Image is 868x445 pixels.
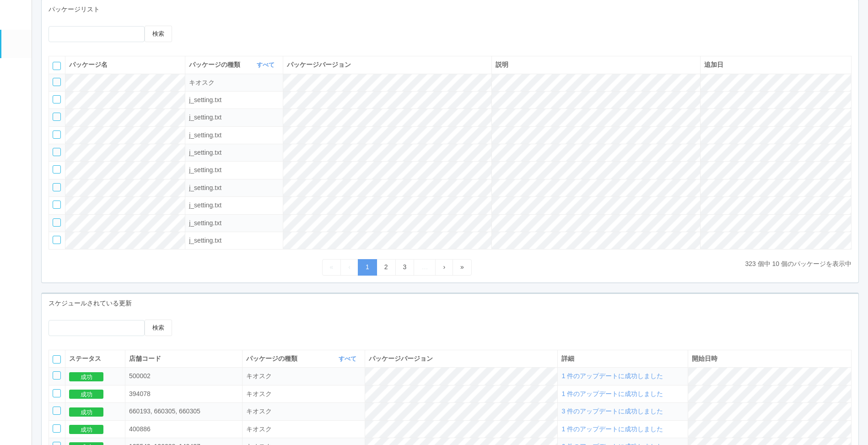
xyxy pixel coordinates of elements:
button: 成功 [69,390,103,399]
div: ksdpackage.tablefilter.kiosk [246,371,361,381]
span: 3 件のアップデートに成功しました [561,407,663,415]
span: パッケージバージョン [369,355,433,362]
button: 成功 [69,425,103,434]
button: 成功 [69,407,103,417]
a: すべて [339,355,359,362]
div: ksdpackage.tablefilter.kiosk [246,389,361,399]
span: パッケージの種類 [189,60,243,70]
a: ドキュメントを管理 [1,170,32,198]
button: 成功 [69,372,103,381]
span: パッケージの種類 [246,354,300,364]
div: 説明 [496,60,696,70]
div: 1 件のアップデートに成功しました [561,424,684,434]
div: 店舗コード [129,354,238,364]
div: ksdpackage.tablefilter.kiosk [246,424,361,434]
button: すべて [254,60,279,70]
div: 成功 [69,407,121,416]
span: 開始日時 [692,355,717,362]
a: メンテナンス通知 [1,58,32,86]
span: Last [460,263,464,271]
button: 検索 [145,320,172,336]
p: 323 個中 10 個のパッケージを表示中 [745,259,852,269]
span: 1 件のアップデートに成功しました [561,372,663,380]
a: Next [435,259,453,275]
div: ksdpackage.tablefilter.jsetting [189,183,279,193]
a: パッケージ [1,30,32,58]
div: 3 件のアップデートに成功しました [561,407,684,416]
span: パッケージ名 [69,61,108,68]
div: 詳細 [561,354,684,364]
button: すべて [336,354,361,364]
span: 追加日 [704,61,723,68]
span: ステータス [69,355,101,362]
div: 成功 [69,371,121,381]
div: 成功 [69,389,121,399]
div: 1 件のアップデートに成功しました [561,371,684,381]
div: ksdpackage.tablefilter.jsetting [189,165,279,175]
div: ksdpackage.tablefilter.kiosk [189,78,279,87]
span: 1 件のアップデートに成功しました [561,425,663,433]
a: クライアントリンク [1,86,32,114]
div: ksdpackage.tablefilter.jsetting [189,130,279,140]
div: ksdpackage.tablefilter.kiosk [246,407,361,416]
div: 1 件のアップデートに成功しました [561,389,684,399]
a: 1 [358,259,377,275]
span: Next [443,263,445,271]
div: 400886 [129,424,211,434]
span: 1 件のアップデートに成功しました [561,390,663,397]
span: パッケージバージョン [287,61,351,68]
div: 成功 [69,424,121,434]
div: ksdpackage.tablefilter.jsetting [189,113,279,122]
a: コンテンツプリント [1,142,32,170]
div: ksdpackage.tablefilter.jsetting [189,95,279,105]
button: 検索 [145,26,172,42]
div: 394078 [129,389,211,399]
div: 500002 [129,371,211,381]
div: ksdpackage.tablefilter.jsetting [189,148,279,157]
div: スケジュールされている更新 [42,294,858,313]
a: 2 [377,259,396,275]
div: ksdpackage.tablefilter.jsetting [189,218,279,228]
div: 660193,660305,660305 [129,407,211,416]
div: ksdpackage.tablefilter.jsetting [189,236,279,245]
a: 3 [395,259,415,275]
a: アラート設定 [1,114,32,142]
a: Last [453,259,472,275]
a: すべて [257,61,277,68]
div: ksdpackage.tablefilter.jsetting [189,201,279,210]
